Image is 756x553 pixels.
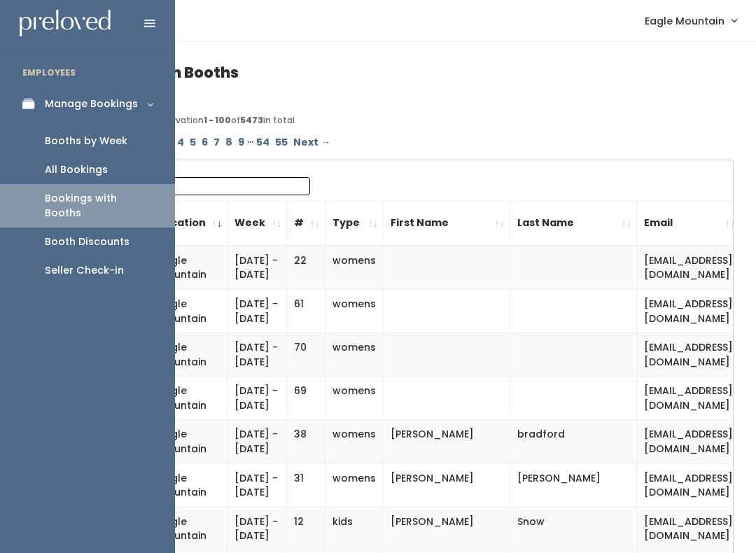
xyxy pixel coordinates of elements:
[510,507,637,550] td: Snow
[287,463,325,507] td: 31
[227,420,287,463] td: [DATE] - [DATE]
[152,377,227,420] td: Eagle Mountain
[45,162,108,177] div: All Bookings
[152,463,227,507] td: Eagle Mountain
[290,132,333,153] a: Next →
[325,507,384,550] td: kids
[78,114,727,127] div: Displaying Booth reservation of in total
[152,246,227,290] td: Eagle Mountain
[223,132,235,153] a: Page 8
[227,333,287,377] td: [DATE] - [DATE]
[637,333,741,377] td: [EMAIL_ADDRESS][DOMAIN_NAME]
[637,246,741,290] td: [EMAIL_ADDRESS][DOMAIN_NAME]
[45,263,124,278] div: Seller Check-in
[637,201,741,246] th: Email: activate to sort column ascending
[45,234,129,249] div: Booth Discounts
[227,290,287,333] td: [DATE] - [DATE]
[174,132,187,153] a: Page 4
[45,97,138,111] div: Manage Bookings
[287,246,325,290] td: 22
[510,201,637,246] th: Last Name: activate to sort column ascending
[45,191,153,220] div: Bookings with Booths
[152,507,227,550] td: Eagle Mountain
[384,420,510,463] td: [PERSON_NAME]
[211,132,223,153] a: Page 7
[235,132,247,153] a: Page 9
[637,377,741,420] td: [EMAIL_ADDRESS][DOMAIN_NAME]
[287,201,325,246] th: #: activate to sort column ascending
[227,246,287,290] td: [DATE] - [DATE]
[510,463,637,507] td: [PERSON_NAME]
[132,177,310,195] input: Search:
[152,290,227,333] td: Eagle Mountain
[287,420,325,463] td: 38
[637,463,741,507] td: [EMAIL_ADDRESS][DOMAIN_NAME]
[384,463,510,507] td: [PERSON_NAME]
[227,377,287,420] td: [DATE] - [DATE]
[325,463,384,507] td: womens
[510,420,637,463] td: bradford
[272,132,290,153] a: Page 55
[325,420,384,463] td: womens
[325,290,384,333] td: womens
[227,507,287,550] td: [DATE] - [DATE]
[287,290,325,333] td: 61
[287,507,325,550] td: 12
[637,290,741,333] td: [EMAIL_ADDRESS][DOMAIN_NAME]
[637,420,741,463] td: [EMAIL_ADDRESS][DOMAIN_NAME]
[325,377,384,420] td: womens
[645,13,724,29] span: Eagle Mountain
[71,64,734,80] h4: Bookings with Booths
[152,201,227,246] th: Location: activate to sort column ascending
[287,333,325,377] td: 70
[204,114,231,126] b: 1 - 100
[240,114,263,126] b: 5473
[152,333,227,377] td: Eagle Mountain
[631,6,750,36] a: Eagle Mountain
[384,201,510,246] th: First Name: activate to sort column ascending
[325,246,384,290] td: womens
[637,507,741,550] td: [EMAIL_ADDRESS][DOMAIN_NAME]
[247,132,253,153] span: …
[80,177,310,195] label: Search:
[325,201,384,246] th: Type: activate to sort column ascending
[78,132,727,153] div: Pagination
[227,463,287,507] td: [DATE] - [DATE]
[187,132,199,153] a: Page 5
[287,377,325,420] td: 69
[325,333,384,377] td: womens
[199,132,211,153] a: Page 6
[20,10,111,37] img: preloved logo
[384,507,510,550] td: [PERSON_NAME]
[152,420,227,463] td: Eagle Mountain
[253,132,272,153] a: Page 54
[227,201,287,246] th: Week: activate to sort column ascending
[45,134,127,148] div: Booths by Week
